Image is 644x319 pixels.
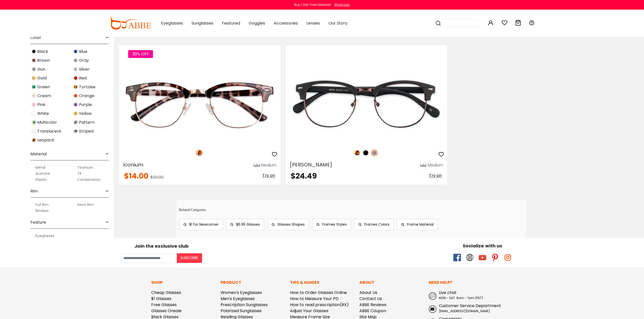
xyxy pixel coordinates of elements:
[359,280,424,286] p: About
[77,164,93,171] label: Titanium
[453,254,461,261] span: facebook
[31,58,36,63] img: Brown
[291,171,317,181] span: $24.49
[79,66,90,72] span: Silver
[37,93,51,99] span: Cream
[73,58,78,63] img: Gray
[221,280,285,286] p: Product
[322,222,347,227] span: Frames Styles
[37,128,61,134] span: Translucent
[236,222,260,227] span: $6.95 Glasses
[290,290,347,295] a: How to Order Glasses Online
[35,202,49,208] label: Full Rim
[334,3,350,7] div: Shop now
[151,290,181,295] a: Cheap Glasses
[37,66,45,72] span: Gun
[407,222,434,227] span: Frame Material
[325,242,640,249] div: Socialize with us
[261,172,277,179] button: Try on
[189,222,219,227] span: $1 for Newcomer
[290,302,349,308] a: How to read prescription(RX)
[221,302,268,308] a: Prescription Sunglasses
[119,63,281,144] img: Leopard Iconium - Combination,Metal,Plastic ,Adjust Nose Pads
[37,49,48,55] span: Black
[427,172,443,179] button: Try on
[37,84,50,90] span: Green
[306,20,320,26] span: Lenses
[73,93,78,98] img: Orange
[491,254,499,261] span: pinterest
[274,20,298,26] span: Accessories
[196,150,203,156] img: Leopard
[37,137,54,143] span: Leopard
[354,150,360,156] img: Leopard
[106,216,109,228] span: -
[312,219,351,230] a: Frames Styles
[504,254,512,261] span: instagram
[79,75,87,81] span: Red
[121,253,177,263] input: Your email
[222,20,240,26] span: Featured
[429,173,441,178] span: Try on
[332,3,350,7] a: Shop now
[359,296,382,302] a: Contact Us
[179,219,223,230] a: $1 for Newcomer
[221,308,262,314] a: Polarized Sunglasses
[73,84,78,89] img: Tortoise
[37,111,49,117] span: White
[31,84,36,89] img: Green
[359,290,377,295] a: About Us
[31,93,36,98] img: Cream
[37,119,57,125] span: Multicolor
[35,233,54,239] label: Eyeglasses
[35,164,45,171] label: Metal
[328,20,347,26] span: Our Story
[179,207,526,212] p: Related Categories
[439,309,490,313] span: [EMAIL_ADDRESS][DOMAIN_NAME]
[123,161,143,168] span: Iconium
[77,177,101,183] label: Combination
[73,129,78,134] img: Striped
[359,308,386,314] a: ABBE Coupon
[429,290,493,300] a: Live chat MON - SAT: 9am - 7pm (PST)
[354,219,394,230] a: Frames Colors
[79,102,92,108] span: Purple
[79,93,94,99] span: Orange
[31,129,36,134] img: Translucent
[79,84,95,90] span: Tortoise
[106,185,109,197] span: -
[79,128,93,134] span: Striped
[30,32,41,44] span: Color
[31,111,36,116] img: White
[73,102,78,107] img: Purple
[439,296,483,300] span: MON - SAT: 9am - 7pm (PST)
[254,163,260,167] img: size ruler
[31,49,36,54] img: Black
[35,171,50,177] label: Acetate
[249,20,265,26] span: Goggles
[439,290,457,295] span: Live chat
[267,219,309,230] a: Glasses Shapes
[290,308,328,314] a: Adjust Your Glasses
[37,75,47,81] span: Gold
[226,219,264,230] a: $6.95 Glasses
[31,76,36,80] img: Gold
[128,50,153,58] span: 30% OFF
[150,174,164,180] span: $20.00
[31,67,36,72] img: Gun
[30,148,47,160] span: Material
[37,57,50,63] span: Brown
[73,67,78,72] img: Silver
[479,254,486,261] span: youtube
[286,63,447,144] a: Gun Chad - Combination,Metal,Plastic ,Adjust Nose Pads
[221,290,262,295] a: Women's Eyeglasses
[290,280,354,286] p: Tips & Guides
[420,163,426,167] img: size ruler
[364,222,389,227] span: Frames Colors
[290,296,339,302] a: How to Measure Your PD
[31,138,36,142] img: Leopard
[73,49,78,54] img: Blue
[79,57,89,63] span: Gray
[73,76,78,80] img: Red
[397,219,438,230] a: Frame Material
